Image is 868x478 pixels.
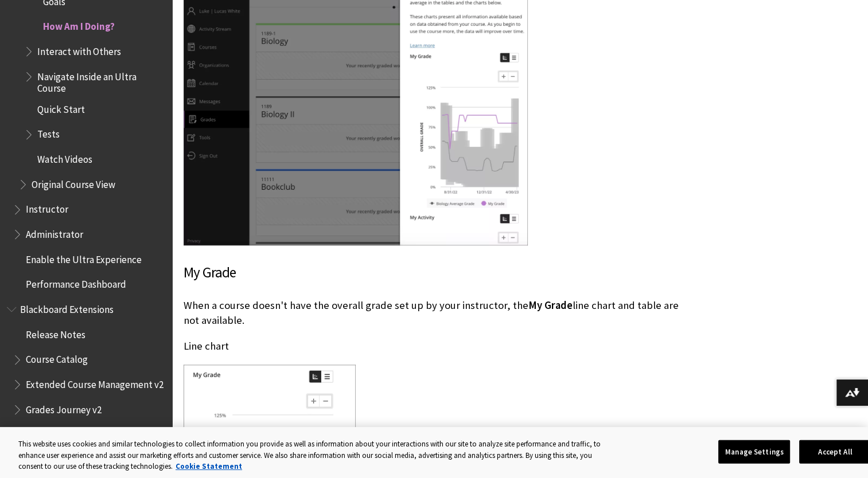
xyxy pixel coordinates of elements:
[37,42,121,57] span: Interact with Others
[176,461,242,471] a: More information about your privacy, opens in a new tab
[184,262,687,284] h3: My Grade
[184,298,687,328] p: When a course doesn't have the overall grade set up by your instructor, the line chart and table ...
[32,175,115,190] span: Original Course View
[184,339,687,354] p: Line chart
[37,150,92,165] span: Watch Videos
[26,375,164,390] span: Extended Course Management v2
[20,300,114,315] span: Blackboard Extensions
[26,200,68,216] span: Instructor
[26,325,85,340] span: Release Notes
[26,225,83,240] span: Administrator
[26,425,127,441] span: Reporting Framework v2
[26,250,142,265] span: Enable the Ultra Experience
[528,299,573,312] span: My Grade
[26,350,88,366] span: Course Catalog
[718,440,790,464] button: Manage Settings
[26,400,102,416] span: Grades Journey v2
[37,67,164,94] span: Navigate Inside an Ultra Course
[26,275,126,291] span: Performance Dashboard
[18,438,608,472] div: This website uses cookies and similar technologies to collect information you provide as well as ...
[37,100,85,115] span: Quick Start
[37,125,60,140] span: Tests
[43,17,115,33] span: How Am I Doing?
